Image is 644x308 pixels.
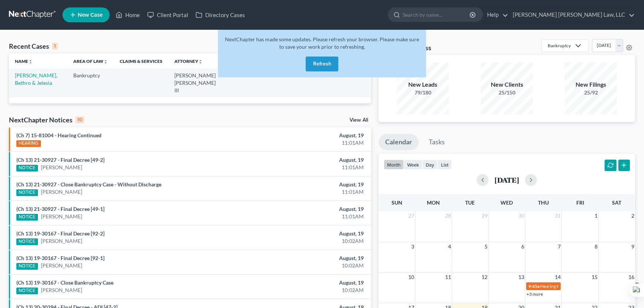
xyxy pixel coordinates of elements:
[73,58,108,64] a: Area of Lawunfold_more
[500,199,513,206] span: Wed
[518,273,525,282] span: 13
[9,115,84,124] div: NextChapter Notices
[41,188,82,196] a: [PERSON_NAME]
[144,8,192,22] a: Client Portal
[481,211,488,220] span: 29
[253,205,364,213] div: August, 19
[628,273,635,282] span: 16
[253,254,364,262] div: August, 19
[168,68,227,97] td: [PERSON_NAME] [PERSON_NAME] III
[9,42,58,51] div: Recent Cases
[41,286,82,294] a: [PERSON_NAME]
[521,242,525,251] span: 6
[422,134,451,150] a: Tasks
[253,156,364,164] div: August, 19
[528,283,540,289] span: 9:45a
[404,160,422,170] button: week
[594,242,598,251] span: 8
[253,230,364,237] div: August, 19
[112,8,144,22] a: Home
[554,273,561,282] span: 14
[438,160,452,170] button: list
[41,164,82,171] a: [PERSON_NAME]
[631,242,635,251] span: 9
[103,60,108,64] i: unfold_more
[540,283,598,289] span: Hearing for [PERSON_NAME]
[527,291,543,297] a: +3 more
[52,43,58,49] div: 1
[565,80,617,89] div: New Filings
[565,89,617,96] div: 25/92
[253,286,364,294] div: 10:02AM
[495,176,519,184] h2: [DATE]
[16,263,38,270] div: NOTICE
[397,89,449,96] div: 79/180
[384,160,404,170] button: month
[16,189,38,196] div: NOTICE
[253,262,364,269] div: 10:02AM
[225,36,419,50] span: NextChapter has made some updates. Please refresh your browser. Please make sure to save your wor...
[481,80,533,89] div: New Clients
[253,132,364,139] div: August, 19
[410,242,415,251] span: 3
[41,237,82,245] a: [PERSON_NAME]
[408,211,415,220] span: 27
[392,199,402,206] span: Sun
[192,8,249,22] a: Directory Cases
[634,283,640,289] span: 4
[518,211,525,220] span: 30
[253,139,364,147] div: 11:01AM
[253,164,364,171] div: 11:01AM
[444,273,452,282] span: 11
[403,8,471,22] input: Search by name...
[16,238,38,245] div: NOTICE
[15,58,33,64] a: Nameunfold_more
[350,118,368,123] a: View All
[481,273,488,282] span: 12
[619,283,637,301] iframe: Intercom live chat
[174,58,203,64] a: Attorneyunfold_more
[16,255,104,261] a: (Ch 13) 19-30167 - Final Decree [92-1]
[484,242,488,251] span: 5
[16,132,102,138] a: (Ch 7) 15-81004 - Hearing Continued
[16,288,38,294] div: NOTICE
[557,242,561,251] span: 7
[75,116,84,123] div: 10
[253,181,364,188] div: August, 19
[306,57,338,71] button: Refresh
[408,273,415,282] span: 10
[253,213,364,220] div: 11:01AM
[483,8,508,22] a: Help
[253,279,364,286] div: August, 19
[16,181,161,187] a: (Ch 13) 21-30927 - Close Bankruptcy Case - Without Discharge
[509,8,635,22] a: [PERSON_NAME] [PERSON_NAME] Law, LLC
[253,237,364,245] div: 10:02AM
[16,206,104,212] a: (Ch 13) 21-30927 - Final Decree [49-1]
[594,211,598,220] span: 1
[78,12,103,18] span: New Case
[427,199,440,206] span: Mon
[538,199,549,206] span: Thu
[422,160,438,170] button: day
[444,211,452,220] span: 28
[253,188,364,196] div: 11:01AM
[447,242,452,251] span: 4
[16,279,113,286] a: (Ch 13) 19-30167 - Close Bankruptcy Case
[16,214,38,221] div: NOTICE
[379,134,419,150] a: Calendar
[576,199,584,206] span: Fri
[16,140,41,147] div: HEARING
[397,80,449,89] div: New Leads
[114,54,168,68] th: Claims & Services
[67,68,114,97] td: Bankruptcy
[16,157,104,163] a: (Ch 13) 21-30927 - Final Decree [49-2]
[28,60,33,64] i: unfold_more
[15,72,57,86] a: [PERSON_NAME], Bethro & Jelesia
[631,211,635,220] span: 2
[591,273,598,282] span: 15
[548,42,571,49] div: Bankruptcy
[41,213,82,220] a: [PERSON_NAME]
[16,230,104,237] a: (Ch 13) 19-30167 - Final Decree [92-2]
[41,262,82,269] a: [PERSON_NAME]
[465,199,475,206] span: Tue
